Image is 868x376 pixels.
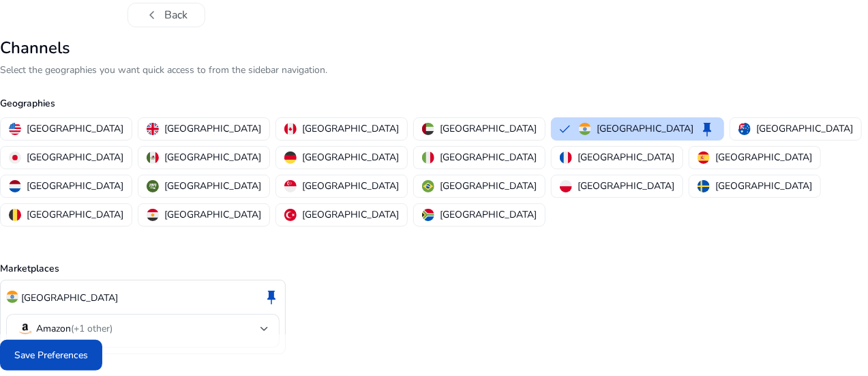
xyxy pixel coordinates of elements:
p: [GEOGRAPHIC_DATA] [440,207,537,222]
img: ae.svg [422,123,434,135]
p: [GEOGRAPHIC_DATA] [302,207,399,222]
img: it.svg [422,151,434,164]
p: Amazon [36,323,113,335]
p: [GEOGRAPHIC_DATA] [597,121,693,136]
p: [GEOGRAPHIC_DATA] [21,291,118,305]
p: [GEOGRAPHIC_DATA] [578,150,674,164]
p: [GEOGRAPHIC_DATA] [164,150,261,164]
img: pl.svg [560,180,572,192]
img: in.svg [6,291,18,303]
img: in.svg [579,123,591,135]
img: sg.svg [284,180,297,192]
img: ca.svg [284,123,297,135]
img: uk.svg [147,123,159,135]
p: [GEOGRAPHIC_DATA] [440,121,537,136]
img: jp.svg [9,151,21,164]
span: chevron_left [145,7,161,23]
img: nl.svg [9,180,21,192]
button: chevron_leftBack [128,3,205,27]
img: mx.svg [147,151,159,164]
p: [GEOGRAPHIC_DATA] [440,179,537,193]
img: es.svg [698,151,710,164]
span: Save Preferences [14,348,88,362]
img: sa.svg [147,180,159,192]
img: za.svg [422,209,434,221]
img: be.svg [9,209,21,221]
p: [GEOGRAPHIC_DATA] [27,207,123,222]
img: tr.svg [284,209,297,221]
p: [GEOGRAPHIC_DATA] [27,121,123,136]
p: [GEOGRAPHIC_DATA] [578,179,674,193]
img: se.svg [698,180,710,192]
p: [GEOGRAPHIC_DATA] [440,150,537,164]
p: [GEOGRAPHIC_DATA] [756,121,853,136]
img: amazon.svg [17,321,33,337]
img: eg.svg [147,209,159,221]
p: [GEOGRAPHIC_DATA] [715,150,812,164]
p: [GEOGRAPHIC_DATA] [27,179,123,193]
span: keep [263,289,280,305]
p: [GEOGRAPHIC_DATA] [164,179,261,193]
p: [GEOGRAPHIC_DATA] [27,150,123,164]
p: [GEOGRAPHIC_DATA] [302,179,399,193]
p: [GEOGRAPHIC_DATA] [302,150,399,164]
span: (+1 other) [71,322,113,335]
img: br.svg [422,180,434,192]
img: us.svg [9,123,21,135]
img: de.svg [284,151,297,164]
p: [GEOGRAPHIC_DATA] [164,207,261,222]
p: [GEOGRAPHIC_DATA] [715,179,812,193]
img: fr.svg [560,151,572,164]
span: keep [699,121,715,137]
p: [GEOGRAPHIC_DATA] [164,121,261,136]
p: [GEOGRAPHIC_DATA] [302,121,399,136]
img: au.svg [738,123,751,135]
